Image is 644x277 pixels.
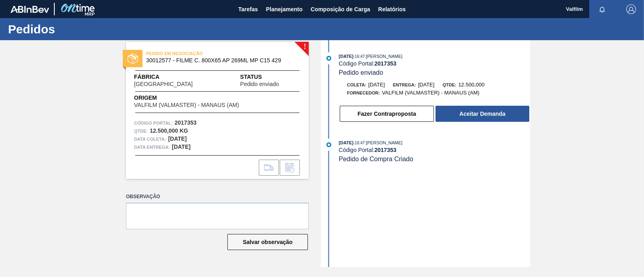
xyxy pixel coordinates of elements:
[418,82,434,88] span: [DATE]
[240,81,279,87] span: Pedido enviado
[353,141,365,145] span: - 16:47
[227,234,308,250] button: Salvar observação
[311,4,370,14] span: Composição de Carga
[326,142,331,147] img: atual
[339,69,383,76] span: Pedido enviado
[347,90,380,95] span: Fornecedor:
[326,56,331,61] img: atual
[280,160,300,176] div: Informar alteração no pedido
[8,25,151,34] h1: Pedidos
[134,127,148,135] span: Qtde :
[134,81,193,87] span: [GEOGRAPHIC_DATA]
[240,73,301,81] span: Status
[589,4,615,15] button: Notificações
[339,54,353,59] span: [DATE]
[374,147,396,153] strong: 2017353
[134,135,166,143] span: Data coleta:
[168,135,187,142] strong: [DATE]
[458,82,485,88] span: 12.500,000
[259,160,279,176] div: Ir para Composição de Carga
[626,4,636,14] img: Logout
[393,82,416,87] span: Entrega:
[382,90,479,96] span: VALFILM (VALMASTER) - MANAUS (AM)
[365,54,402,59] span: : [PERSON_NAME]
[339,60,530,67] div: Código Portal:
[353,54,365,59] span: - 16:47
[339,147,530,153] div: Código Portal:
[128,53,138,64] img: status
[146,57,292,64] span: 30012577 - FILME C. 800X65 AP 269ML MP C15 429
[150,127,188,134] strong: 12.500,000 KG
[134,94,262,102] span: Origem
[238,4,258,14] span: Tarefas
[134,73,218,81] span: Fábrica
[347,82,366,87] span: Coleta:
[126,191,309,203] label: Observação
[172,144,190,150] strong: [DATE]
[365,140,402,145] span: : [PERSON_NAME]
[175,119,197,126] strong: 2017353
[134,119,173,127] span: Código Portal:
[134,102,239,108] span: VALFILM (VALMASTER) - MANAUS (AM)
[339,156,413,162] span: Pedido de Compra Criado
[10,6,49,13] img: TNhmsLtSVTkK8tSr43FrP2fwEKptu5GPRR3wAAAABJRU5ErkJggg==
[134,143,170,151] span: Data entrega:
[146,49,259,57] span: PEDIDO EM NEGOCIAÇÃO
[378,4,406,14] span: Relatórios
[368,82,385,88] span: [DATE]
[340,106,434,122] button: Fazer Contraproposta
[266,4,303,14] span: Planejamento
[436,106,529,122] button: Aceitar Demanda
[442,82,456,87] span: Qtde:
[374,60,396,67] strong: 2017353
[339,140,353,145] span: [DATE]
